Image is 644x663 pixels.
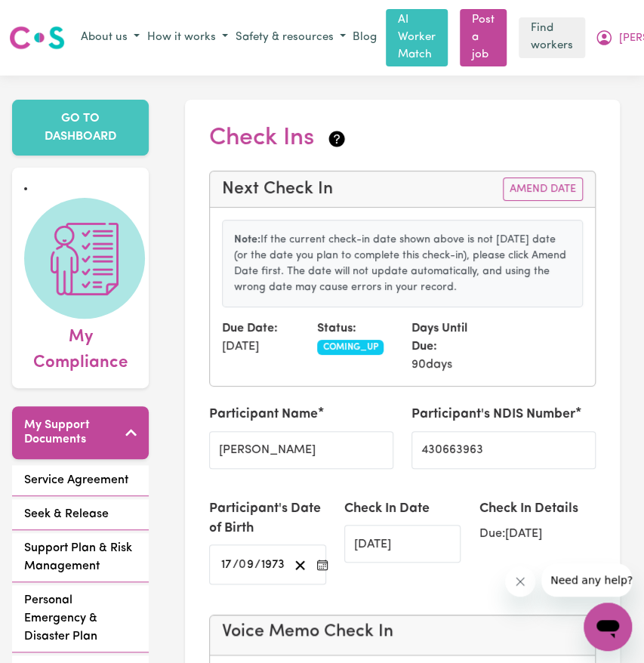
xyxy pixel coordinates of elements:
label: Check In Date [344,499,430,519]
a: Seek & Release [12,499,149,530]
span: Need any help? [9,11,91,23]
iframe: Close message [505,566,535,597]
iframe: Message from company [541,563,632,597]
a: Service Agreement [12,465,149,496]
label: Check In Details [479,499,578,519]
a: My Compliance [24,198,137,375]
div: Due: [DATE] [479,526,596,544]
strong: Due Date: [222,323,278,335]
button: About us [77,26,143,51]
span: Service Agreement [24,471,128,489]
p: If the current check-in date shown above is not [DATE] date (or the date you plan to complete thi... [234,233,571,296]
h2: Check Ins [209,124,347,153]
span: Personal Emergency & Disaster Plan [24,591,137,646]
iframe: Button to launch messaging window [584,603,632,651]
button: Amend Date [503,178,583,202]
button: How it works [143,26,232,51]
button: My Support Documents [12,406,149,459]
label: Participant's Date of Birth [209,499,326,539]
span: My Compliance [24,319,137,375]
a: Careseekers logo [9,20,65,55]
h5: My Support Documents [24,418,125,447]
span: COMING_UP [317,341,384,356]
img: Careseekers logo [9,24,65,51]
a: GO TO DASHBOARD [12,100,149,156]
span: Seek & Release [24,505,109,523]
span: Support Plan & Risk Management [24,539,137,575]
input: -- [220,555,233,575]
a: Post a job [460,9,507,66]
label: Participant Name [209,406,318,425]
label: Participant's NDIS Number [411,406,575,425]
h4: Voice Memo Check In [222,622,583,643]
input: -- [240,555,255,575]
input: ---- [260,555,286,575]
span: / [233,558,239,572]
h4: Next Check In [222,180,333,201]
span: / [254,558,260,572]
a: Support Plan & Risk Management [12,533,149,582]
a: Find workers [519,17,585,58]
span: 0 [239,559,246,571]
strong: Note: [234,235,260,246]
button: Safety & resources [232,26,350,51]
a: Blog [350,26,380,50]
a: AI Worker Match [386,9,448,66]
div: [DATE] [213,320,307,375]
strong: Status: [317,323,356,335]
a: Personal Emergency & Disaster Plan [12,585,149,652]
div: 90 days [402,320,497,375]
strong: Days Until Due: [411,323,467,353]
